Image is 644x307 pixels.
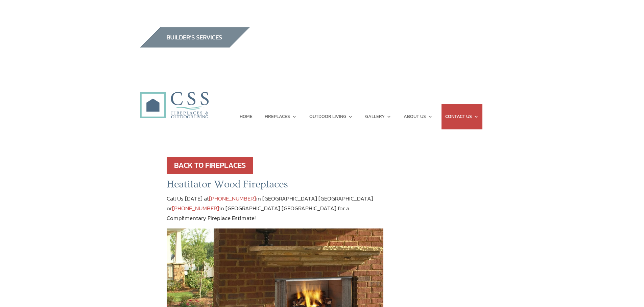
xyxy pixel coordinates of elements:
a: [PHONE_NUMBER] [172,204,219,213]
a: FIREPLACES [265,104,297,129]
a: CONTACT US [445,104,479,129]
a: [PHONE_NUMBER] [209,194,256,203]
h2: Heatilator Wood Fireplaces [167,178,384,194]
a: ABOUT US [404,104,433,129]
a: HOME [240,104,253,129]
a: GALLERY [365,104,391,129]
img: CSS Fireplaces & Outdoor Living (Formerly Construction Solutions & Supply)- Jacksonville Ormond B... [140,73,209,122]
a: builder services construction supply [140,41,250,50]
a: BACK TO FIREPLACES [167,157,253,174]
img: builders_btn [140,27,250,48]
a: OUTDOOR LIVING [309,104,353,129]
p: Call Us [DATE] at in [GEOGRAPHIC_DATA] [GEOGRAPHIC_DATA] or in [GEOGRAPHIC_DATA] [GEOGRAPHIC_DATA... [167,194,384,229]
